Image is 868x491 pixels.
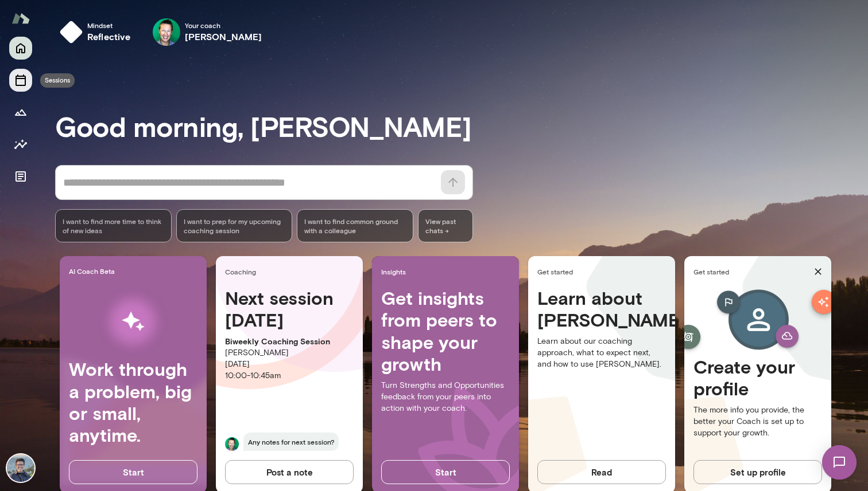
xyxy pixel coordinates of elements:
[87,30,131,44] h6: reflective
[82,285,184,358] img: AI Workflows
[9,133,32,156] button: Insights
[184,217,285,235] span: I want to prep for my upcoming coaching session
[9,69,32,92] button: Sessions
[225,336,354,347] p: Biweekly Coaching Session
[225,437,239,451] img: Brian
[225,287,354,331] h4: Next session [DATE]
[9,165,32,188] button: Documents
[69,358,197,446] h4: Work through a problem, big or small, anytime.
[693,356,822,400] h4: Create your profile
[418,209,473,242] span: View past chats ->
[11,7,30,29] img: Mento
[537,460,666,484] button: Read
[225,267,358,276] span: Coaching
[69,460,197,484] button: Start
[55,209,172,242] div: I want to find more time to think of new ideas
[9,101,32,124] button: Growth Plan
[381,460,510,484] button: Start
[243,433,339,451] span: Any notes for next session?
[153,18,180,46] img: Brian Lawrence
[693,404,822,439] p: The more info you provide, the better your Coach is set up to support your growth.
[55,14,140,50] button: Mindsetreflective
[176,209,293,242] div: I want to prep for my upcoming coaching session
[9,37,32,60] button: Home
[381,287,510,375] h4: Get insights from peers to shape your growth
[304,217,406,235] span: I want to find common ground with a colleague
[185,30,262,44] h6: [PERSON_NAME]
[63,217,164,235] span: I want to find more time to think of new ideas
[55,110,868,142] h3: Good morning, [PERSON_NAME]
[698,287,817,356] img: Create profile
[537,336,666,370] p: Learn about our coaching approach, what to expect next, and how to use [PERSON_NAME].
[537,287,666,331] h4: Learn about [PERSON_NAME]
[225,370,354,382] p: 10:00 - 10:45am
[693,460,822,484] button: Set up profile
[225,359,354,370] p: [DATE]
[87,21,131,30] span: Mindset
[225,347,354,359] p: [PERSON_NAME]
[537,267,671,276] span: Get started
[225,460,354,484] button: Post a note
[40,73,75,88] div: Sessions
[60,21,83,44] img: mindset
[297,209,413,242] div: I want to find common ground with a colleague
[693,267,809,276] span: Get started
[69,266,202,276] span: AI Coach Beta
[185,21,262,30] span: Your coach
[381,267,514,276] span: Insights
[145,14,270,50] div: Brian LawrenceYour coach[PERSON_NAME]
[381,380,510,414] p: Turn Strengths and Opportunities feedback from your peers into action with your coach.
[7,454,34,482] img: Júlio Batista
